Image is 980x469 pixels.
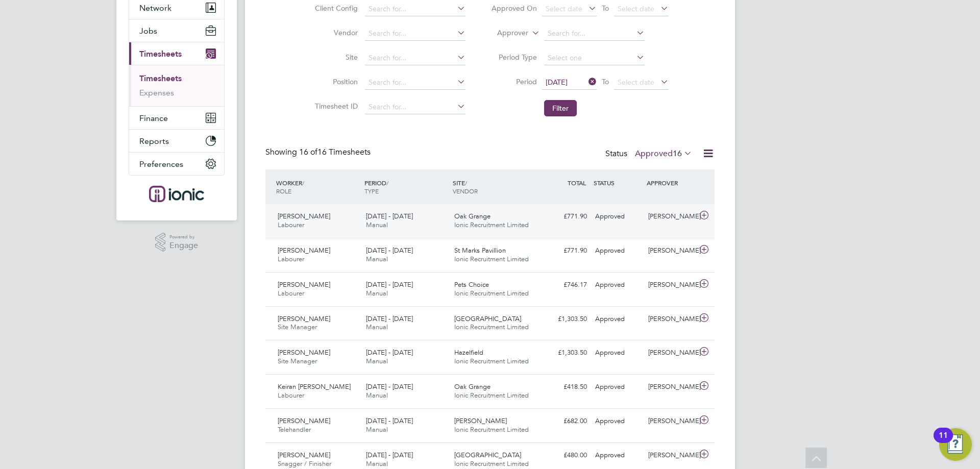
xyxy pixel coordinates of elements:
[299,147,371,157] span: 16 Timesheets
[538,344,591,361] div: £1,303.50
[454,357,529,365] span: Ionic Recruitment Limited
[278,425,311,434] span: Telehandler
[362,174,450,200] div: PERIOD
[544,27,645,41] input: Search for...
[454,246,506,255] span: St Marks Pavillion
[591,379,644,396] div: Approved
[278,451,330,459] span: [PERSON_NAME]
[454,416,507,425] span: [PERSON_NAME]
[365,76,465,90] input: Search for...
[278,323,317,331] span: Site Manager
[129,65,224,106] div: Timesheets
[366,459,388,468] span: Manual
[454,289,529,298] span: Ionic Recruitment Limited
[454,220,529,229] span: Ionic Recruitment Limited
[312,102,358,111] label: Timesheet ID
[139,88,174,97] a: Expenses
[939,435,948,449] div: 11
[450,174,538,200] div: SITE
[465,179,467,187] span: /
[312,28,358,37] label: Vendor
[265,147,373,158] div: Showing
[366,246,413,255] span: [DATE] - [DATE]
[169,241,198,250] span: Engage
[278,391,304,400] span: Labourer
[644,311,697,328] div: [PERSON_NAME]
[139,49,182,59] span: Timesheets
[278,280,330,289] span: [PERSON_NAME]
[591,242,644,259] div: Approved
[366,416,413,425] span: [DATE] - [DATE]
[538,447,591,464] div: £480.00
[139,3,171,13] span: Network
[366,289,388,298] span: Manual
[491,53,537,62] label: Period Type
[365,27,465,41] input: Search for...
[568,179,586,187] span: TOTAL
[169,233,198,241] span: Powered by
[278,382,351,391] span: Keiran [PERSON_NAME]
[278,212,330,220] span: [PERSON_NAME]
[129,186,225,202] a: Go to home page
[454,323,529,331] span: Ionic Recruitment Limited
[366,357,388,365] span: Manual
[312,77,358,86] label: Position
[454,314,521,323] span: [GEOGRAPHIC_DATA]
[366,280,413,289] span: [DATE] - [DATE]
[644,208,697,225] div: [PERSON_NAME]
[366,348,413,357] span: [DATE] - [DATE]
[278,220,304,229] span: Labourer
[644,174,697,192] div: APPROVER
[591,277,644,293] div: Approved
[644,277,697,293] div: [PERSON_NAME]
[454,280,489,289] span: Pets Choice
[591,208,644,225] div: Approved
[538,379,591,396] div: £418.50
[644,447,697,464] div: [PERSON_NAME]
[644,379,697,396] div: [PERSON_NAME]
[538,413,591,430] div: £682.00
[491,77,537,86] label: Period
[618,4,654,13] span: Select date
[139,26,157,36] span: Jobs
[139,113,168,123] span: Finance
[453,187,478,195] span: VENDOR
[149,186,204,202] img: ionic-logo-retina.png
[278,255,304,263] span: Labourer
[538,311,591,328] div: £1,303.50
[591,447,644,464] div: Approved
[546,4,582,13] span: Select date
[454,212,491,220] span: Oak Grange
[278,314,330,323] span: [PERSON_NAME]
[365,2,465,16] input: Search for...
[538,277,591,293] div: £746.17
[365,100,465,114] input: Search for...
[366,255,388,263] span: Manual
[366,212,413,220] span: [DATE] - [DATE]
[538,208,591,225] div: £771.90
[644,413,697,430] div: [PERSON_NAME]
[364,187,379,195] span: TYPE
[129,19,224,42] button: Jobs
[139,136,169,146] span: Reports
[366,451,413,459] span: [DATE] - [DATE]
[366,314,413,323] span: [DATE] - [DATE]
[155,233,199,252] a: Powered byEngage
[544,100,577,116] button: Filter
[278,357,317,365] span: Site Manager
[129,153,224,175] button: Preferences
[599,75,612,88] span: To
[454,451,521,459] span: [GEOGRAPHIC_DATA]
[591,174,644,192] div: STATUS
[482,28,528,38] label: Approver
[618,78,654,87] span: Select date
[302,179,304,187] span: /
[278,289,304,298] span: Labourer
[635,149,692,159] label: Approved
[491,4,537,13] label: Approved On
[139,159,183,169] span: Preferences
[366,382,413,391] span: [DATE] - [DATE]
[366,220,388,229] span: Manual
[366,425,388,434] span: Manual
[644,242,697,259] div: [PERSON_NAME]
